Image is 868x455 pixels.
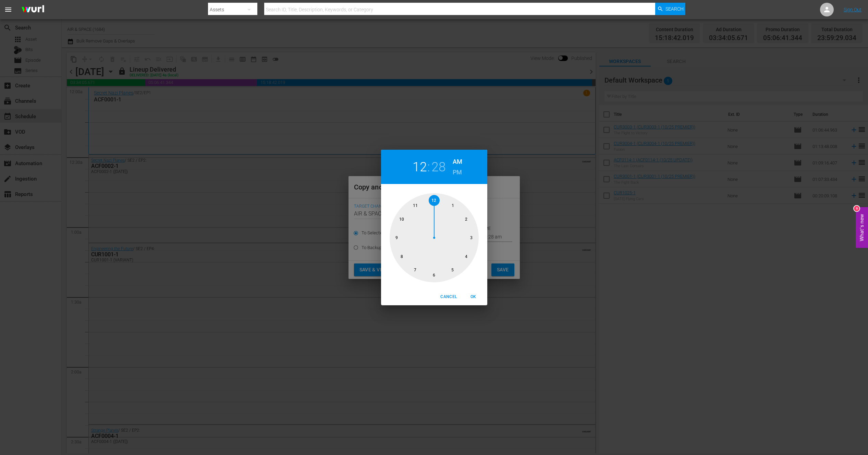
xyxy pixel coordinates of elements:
[463,291,485,303] button: OK
[16,2,49,18] img: ans4CAIJ8jUAAAAAAAAAAAAAAAAAAAAAAAAgQb4GAAAAAAAAAAAAAAAAAAAAAAAAJMjXAAAAAAAAAAAAAAAAAAAAAAAAgAT5G...
[413,159,427,175] button: 12
[431,159,445,175] button: 28
[854,206,859,211] div: 9
[665,3,684,15] span: Search
[453,156,462,167] button: AM
[440,293,457,300] span: Cancel
[4,5,12,14] span: menu
[453,167,462,178] button: PM
[453,167,462,178] h6: PM
[844,7,861,12] a: Sign Out
[427,159,430,175] h2: :
[465,293,482,300] span: OK
[856,207,868,248] button: Open Feedback Widget
[438,291,460,303] button: Cancel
